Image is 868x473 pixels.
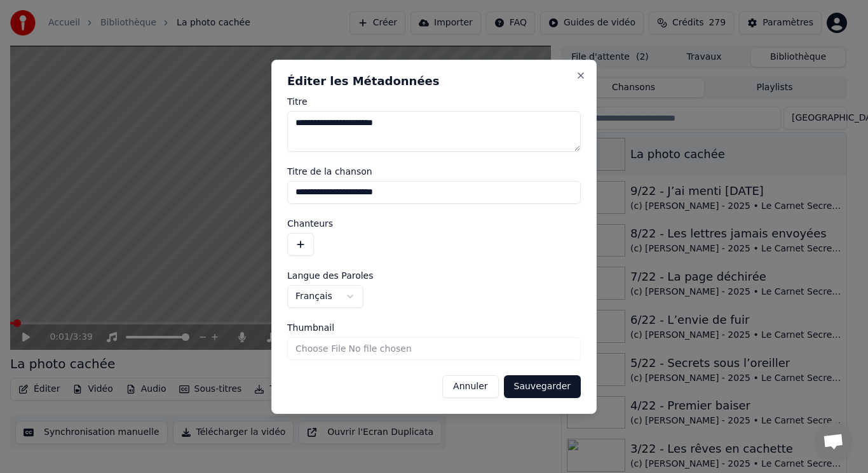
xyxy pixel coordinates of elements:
[287,97,581,106] label: Titre
[287,219,581,228] label: Chanteurs
[504,375,581,398] button: Sauvegarder
[287,323,334,332] span: Thumbnail
[287,76,581,87] h2: Éditer les Métadonnées
[287,271,374,280] span: Langue des Paroles
[442,375,498,398] button: Annuler
[287,167,581,176] label: Titre de la chanson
